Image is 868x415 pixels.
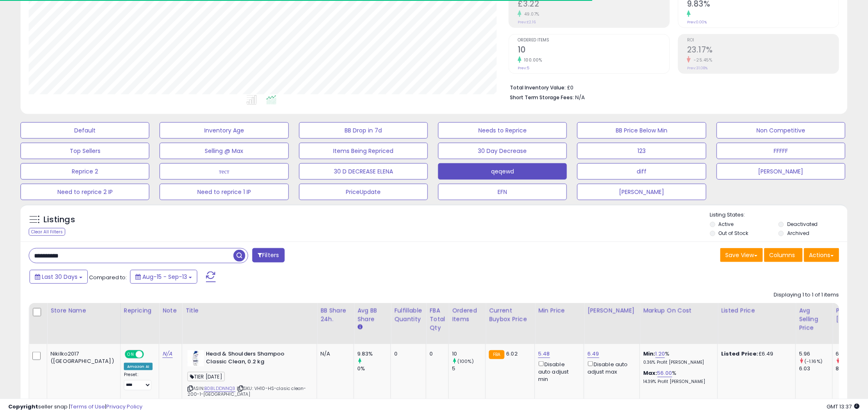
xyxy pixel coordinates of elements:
div: Preset: [124,372,153,390]
div: Avg Selling Price [799,306,829,332]
div: 6.03 [799,365,832,372]
b: Listed Price: [721,350,758,358]
div: Ordered Items [452,306,482,324]
button: Columns [764,248,803,262]
button: BB Price Below Min [577,122,706,139]
small: (-1.16%) [804,358,822,365]
small: Prev: 5 [518,66,529,71]
span: ROI [687,38,839,43]
div: seller snap | | [8,403,142,411]
label: Deactivated [787,221,818,228]
h5: Listings [43,214,75,226]
div: BB Share 24h. [320,306,350,324]
button: qeqewd [438,163,567,180]
b: Min: [643,350,656,358]
button: Top Sellers [21,143,149,159]
span: 2025-10-14 13:37 GMT [827,403,860,410]
a: B08LDDNNQ3 [204,385,235,392]
div: 10 [452,350,485,358]
strong: Copyright [8,403,38,410]
b: Max: [643,369,658,377]
div: Disable auto adjust min [538,360,578,383]
div: Disable auto adjust max [587,360,633,376]
span: ON [126,351,136,358]
div: Listed Price [721,306,792,315]
div: Avg BB Share [357,306,387,324]
label: Archived [787,230,809,237]
a: Terms of Use [70,403,105,410]
button: Selling @ Max [160,143,288,159]
span: N/A [575,93,585,101]
div: Fulfillable Quantity [394,306,423,324]
img: 31cpjz1quQL._SL40_.jpg [187,350,204,367]
div: Title [185,306,313,315]
div: FBA Total Qty [429,306,445,332]
h2: 10 [518,45,669,56]
small: 100.00% [521,57,542,63]
span: 6.02 [507,350,518,358]
div: Markup on Cost [643,306,714,315]
button: Default [21,122,149,139]
button: Items Being Repriced [299,143,428,159]
a: 56.00 [658,369,672,377]
b: Short Term Storage Fees: [510,94,574,101]
button: Last 30 Days [30,270,88,284]
a: 6.49 [587,350,599,358]
button: Non Competitive [717,122,845,139]
button: Aug-15 - Sep-13 [130,270,197,284]
button: BB Drop in 7d [299,122,428,139]
button: PriceUpdate [299,184,428,200]
div: Displaying 1 to 1 of 1 items [774,291,839,299]
button: тест [160,163,288,180]
div: £6.49 [721,350,789,358]
div: % [643,369,711,385]
div: % [643,350,711,365]
a: 5.48 [538,350,550,358]
button: Filters [252,248,284,262]
div: Amazon AI [124,363,153,370]
div: Min Price [538,306,580,315]
button: 30 Day Decrease [438,143,567,159]
button: Needs to Reprice [438,122,567,139]
div: [PERSON_NAME] [587,306,636,315]
li: £0 [510,82,833,92]
div: Nikilko2017 ([GEOGRAPHIC_DATA]) [50,350,114,365]
p: Listing States: [710,211,847,219]
span: | SKU: VH10-HS-clasic clean-200-1-[GEOGRAPHIC_DATA] [187,385,306,397]
label: Active [719,221,734,228]
button: [PERSON_NAME] [577,184,706,200]
button: [PERSON_NAME] [717,163,845,180]
th: The percentage added to the cost of goods (COGS) that forms the calculator for Min & Max prices. [640,303,718,344]
span: Ordered Items [518,38,669,43]
div: 0 [394,350,420,358]
button: Inventory Age [160,122,288,139]
span: Last 30 Days [42,273,78,281]
h2: 23.17% [687,45,839,56]
div: 5.96 [799,350,832,358]
span: TIER [DATE] [187,372,225,381]
div: Current Buybox Price [489,306,531,324]
small: Prev: £2.16 [518,20,536,25]
span: Columns [770,251,795,259]
p: 14.39% Profit [PERSON_NAME] [643,379,711,385]
button: Actions [804,248,839,262]
small: FBA [489,350,504,359]
div: 5 [452,365,485,372]
a: N/A [162,350,172,358]
small: Prev: 0.00% [687,20,707,25]
small: -25.45% [691,57,713,63]
a: Privacy Policy [106,403,142,410]
div: 0% [357,365,391,372]
div: Clear All Filters [29,228,65,236]
button: FFFFF [717,143,845,159]
button: Need to reprice 2 IP [21,184,149,200]
div: Repricing [124,306,155,315]
button: diff [577,163,706,180]
button: Need to reprice 1 IP [160,184,288,200]
div: 0 [429,350,442,358]
span: Aug-15 - Sep-13 [142,273,187,281]
small: Prev: 31.08% [687,66,708,71]
small: (100%) [457,358,474,365]
span: Compared to: [89,274,127,281]
b: Total Inventory Value: [510,84,566,91]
